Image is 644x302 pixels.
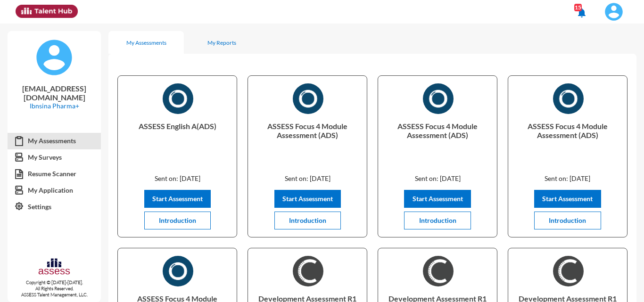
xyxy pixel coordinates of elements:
p: Sent on: [DATE] [256,174,359,182]
a: Resume Scanner [8,165,101,182]
button: Introduction [274,212,341,229]
button: Start Assessment [404,190,471,208]
a: Settings [8,198,101,215]
div: My Reports [207,39,236,46]
div: My Assessments [126,39,166,46]
button: Introduction [404,212,471,229]
img: b25e5850-a909-11ec-bfa0-69f8d1d8e64b_Development%20Assessment%20R1%20(ADS) [553,256,584,286]
div: 15 [574,4,582,11]
span: Start Assessment [413,195,463,203]
span: Start Assessment [542,195,593,203]
button: Start Assessment [144,190,211,208]
img: 06f0bd30-7e95-11ec-96db-59b1ac22b707_FOCUS%204%20Module%20Assessment%20(ADS) [163,256,193,286]
p: Sent on: [DATE] [386,174,489,182]
a: My Application [8,182,101,199]
button: Start Assessment [534,190,601,208]
a: Start Assessment [534,195,601,203]
span: Introduction [289,216,326,224]
span: Introduction [159,216,196,224]
a: Start Assessment [274,195,341,203]
img: b25e5850-a909-11ec-bfa0-69f8d1d8e64b_Development%20Assessment%20R1%20(ADS) [293,256,323,286]
a: Start Assessment [144,195,211,203]
img: default%20profile%20image.svg [35,39,73,76]
button: Start Assessment [274,190,341,208]
p: ASSESS Focus 4 Module Assessment (ADS) [256,122,359,159]
span: Start Assessment [282,195,333,203]
p: Ibnsina Pharma+ [15,102,93,110]
p: [EMAIL_ADDRESS][DOMAIN_NAME] [15,84,93,102]
img: 06f0bd30-7e95-11ec-96db-59b1ac22b707_FOCUS%204%20Module%20Assessment%20(ADS) [293,83,323,114]
p: ASSESS Focus 4 Module Assessment (ADS) [386,122,489,159]
span: Introduction [549,216,586,224]
img: assesscompany-logo.png [38,257,70,278]
p: Sent on: [DATE] [516,174,619,182]
span: Introduction [419,216,456,224]
span: Start Assessment [152,195,203,203]
img: 5a6a2e50-cfae-11ec-b3b4-e16741eccead_ASSESS%20English%20Advanced%20(ADS) [163,83,193,114]
p: Copyright © [DATE]-[DATE]. All Rights Reserved. ASSESS Talent Management, LLC. [8,279,101,298]
a: My Surveys [8,149,101,166]
p: ASSESS English A(ADS) [125,122,229,159]
img: b25e5850-a909-11ec-bfa0-69f8d1d8e64b_Development%20Assessment%20R1%20(ADS) [423,256,454,286]
button: Introduction [534,212,601,229]
button: Introduction [144,212,211,229]
img: 06f0bd30-7e95-11ec-96db-59b1ac22b707_FOCUS%204%20Module%20Assessment%20(ADS) [553,83,584,114]
a: Start Assessment [404,195,471,203]
a: My Assessments [8,132,101,149]
mat-icon: notifications [576,7,587,18]
p: ASSESS Focus 4 Module Assessment (ADS) [516,122,619,159]
img: 06f0bd30-7e95-11ec-96db-59b1ac22b707_FOCUS%204%20Module%20Assessment%20(ADS) [423,83,454,114]
p: Sent on: [DATE] [125,174,229,182]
